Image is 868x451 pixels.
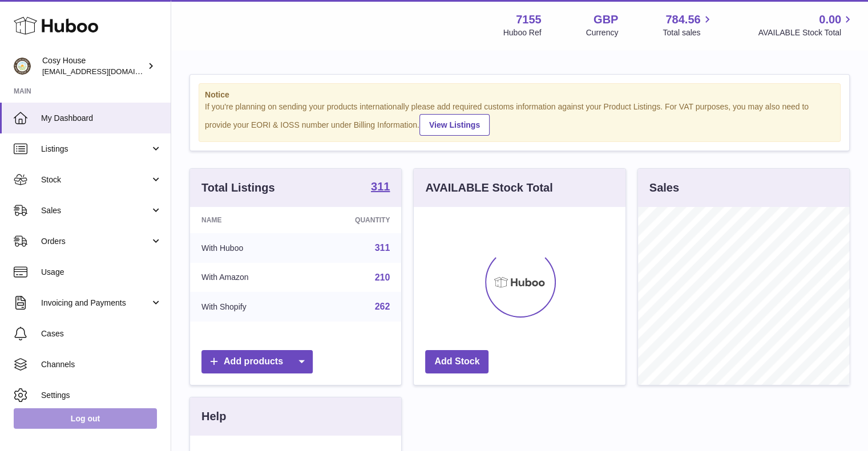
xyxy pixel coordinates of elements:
[758,27,854,38] span: AVAILABLE Stock Total
[371,181,390,194] a: 311
[201,350,313,373] a: Add products
[41,174,150,185] span: Stock
[425,350,488,373] a: Add Stock
[306,207,402,233] th: Quantity
[371,181,390,192] strong: 311
[190,292,306,322] td: With Shopify
[14,408,157,429] a: Log out
[190,207,306,233] th: Name
[42,67,168,76] span: [EMAIL_ADDRESS][DOMAIN_NAME]
[42,55,145,77] div: Cosy House
[201,180,275,196] h3: Total Listings
[819,12,841,27] span: 0.00
[758,12,854,38] a: 0.00 AVAILABLE Stock Total
[190,233,306,263] td: With Huboo
[41,113,162,124] span: My Dashboard
[41,205,150,216] span: Sales
[14,58,31,75] img: info@wholesomegoods.com
[190,263,306,292] td: With Amazon
[594,12,618,27] strong: GBP
[419,114,490,136] a: View Listings
[41,359,162,370] span: Channels
[375,273,390,282] a: 210
[663,27,713,38] span: Total sales
[586,27,619,38] div: Currency
[665,12,700,27] span: 784.56
[663,12,713,38] a: 784.56 Total sales
[41,267,162,278] span: Usage
[205,101,834,136] div: If you're planning on sending your products internationally please add required customs informati...
[41,144,150,155] span: Listings
[41,236,150,247] span: Orders
[649,180,679,196] h3: Sales
[375,243,390,253] a: 311
[503,27,542,38] div: Huboo Ref
[425,180,552,196] h3: AVAILABLE Stock Total
[205,90,834,100] strong: Notice
[41,328,162,339] span: Cases
[516,12,542,27] strong: 7155
[201,409,226,424] h3: Help
[41,298,150,308] span: Invoicing and Payments
[41,390,162,401] span: Settings
[375,302,390,311] a: 262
